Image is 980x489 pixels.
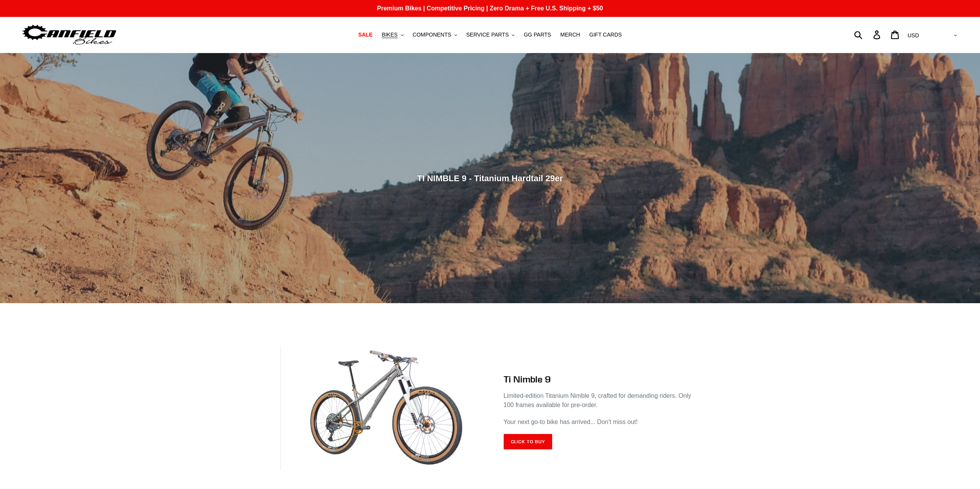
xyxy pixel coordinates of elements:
[382,32,397,38] span: BIKES
[378,30,407,40] button: BIKES
[417,173,563,183] span: TI NIMBLE 9 - Titanium Hardtail 29er
[560,32,580,38] span: MERCH
[504,417,700,427] p: Your next go-to bike has arrived... Don't miss out!
[524,32,551,38] span: GG PARTS
[520,30,555,40] a: GG PARTS
[504,434,553,449] a: Click to Buy: TI NIMBLE 9
[21,23,117,47] img: Canfield Bikes
[354,30,376,40] a: SALE
[556,30,584,40] a: MERCH
[504,391,700,410] p: Limited-edition Titanium Nimble 9, crafted for demanding riders. Only 100 frames available for pr...
[466,32,509,38] span: SERVICE PARTS
[858,26,878,43] input: Search
[504,374,700,385] h2: Ti Nimble 9
[409,30,461,40] button: COMPONENTS
[358,32,372,38] span: SALE
[585,30,626,40] a: GIFT CARDS
[413,32,451,38] span: COMPONENTS
[589,32,622,38] span: GIFT CARDS
[462,30,518,40] button: SERVICE PARTS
